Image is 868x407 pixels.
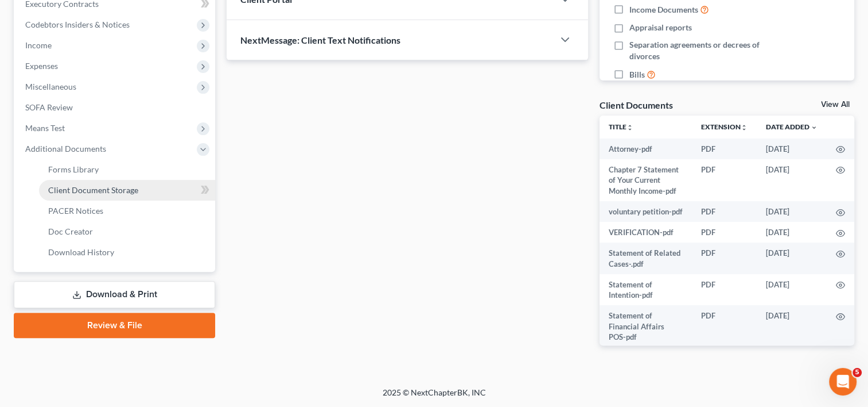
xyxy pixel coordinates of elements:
a: Doc Creator [39,221,215,242]
span: Separation agreements or decrees of divorces [629,39,781,62]
td: [DATE] [757,274,827,306]
td: [DATE] [757,139,827,159]
a: Titleunfold_more [609,122,633,131]
a: Review & File [14,313,215,338]
i: unfold_more [626,124,633,131]
a: Forms Library [39,159,215,180]
td: Statement of Intention-pdf [600,274,692,306]
span: Forms Library [48,164,99,174]
span: SOFA Review [25,102,73,112]
span: Bills [629,69,645,80]
span: Codebtors Insiders & Notices [25,20,130,29]
td: [DATE] [757,159,827,201]
span: Additional Documents [25,144,106,153]
span: Doc Creator [48,226,93,236]
span: Miscellaneous [25,82,76,91]
a: PACER Notices [39,201,215,221]
td: [DATE] [757,243,827,274]
td: Statement of Financial Affairs POS-pdf [600,305,692,347]
td: Attorney-pdf [600,139,692,159]
i: unfold_more [741,124,748,131]
td: PDF [692,159,757,201]
span: PACER Notices [48,206,103,216]
a: Date Added expand_more [766,122,818,131]
div: Client Documents [600,99,673,111]
span: NextMessage: Client Text Notifications [240,34,400,45]
td: voluntary petition-pdf [600,201,692,222]
a: SOFA Review [16,97,215,118]
span: Income [25,40,52,50]
span: Means Test [25,123,65,133]
a: Download & Print [14,281,215,308]
span: Income Documents [629,4,698,16]
a: View All [821,101,850,109]
a: Download History [39,242,215,263]
span: Expenses [25,61,58,71]
td: PDF [692,201,757,222]
span: 5 [853,368,862,377]
td: [DATE] [757,305,827,347]
td: PDF [692,274,757,306]
span: Client Document Storage [48,185,138,195]
td: PDF [692,222,757,243]
span: Appraisal reports [629,22,692,33]
span: Download History [48,247,114,257]
iframe: Intercom live chat [829,368,857,396]
td: PDF [692,305,757,347]
a: Client Document Storage [39,180,215,201]
td: VERIFICATION-pdf [600,222,692,243]
i: expand_more [811,124,818,131]
a: Extensionunfold_more [701,122,748,131]
td: PDF [692,139,757,159]
td: Chapter 7 Statement of Your Current Monthly Income-pdf [600,159,692,201]
td: [DATE] [757,201,827,222]
td: Statement of Related Cases-.pdf [600,243,692,274]
td: PDF [692,243,757,274]
td: [DATE] [757,222,827,243]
